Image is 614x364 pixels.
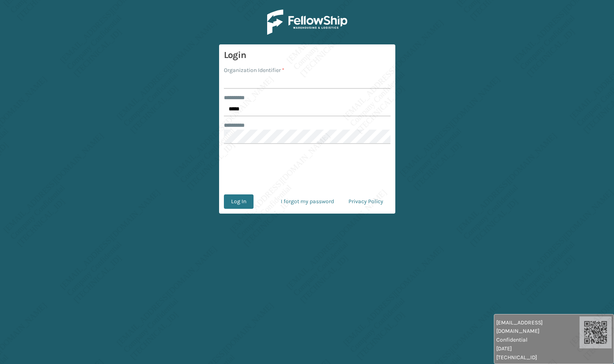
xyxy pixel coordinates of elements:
[496,344,580,353] span: [DATE]
[267,10,347,35] img: Logo
[496,336,580,344] span: Confidential
[224,66,284,74] label: Organization Identifier
[496,318,580,335] span: [EMAIL_ADDRESS][DOMAIN_NAME]
[246,154,368,185] iframe: reCAPTCHA
[224,49,391,61] h3: Login
[496,353,580,362] span: [TECHNICAL_ID]
[224,194,254,209] button: Log In
[274,194,341,209] a: I forgot my password
[341,194,391,209] a: Privacy Policy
